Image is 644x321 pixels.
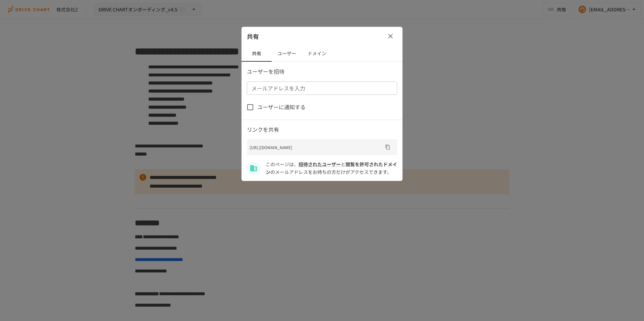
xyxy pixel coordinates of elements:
[382,142,393,152] button: URLをコピー
[299,161,341,168] a: 招待されたユーザー
[266,161,397,175] span: goinc.jp
[302,46,332,62] button: ドメイン
[266,160,397,176] p: このページは、 と のメールアドレスをお持ちの方だけがアクセスできます。
[272,46,302,62] button: ユーザー
[247,125,397,134] p: リンクを共有
[241,46,272,62] button: 共有
[247,67,397,76] p: ユーザーを招待
[250,144,382,150] p: [URL][DOMAIN_NAME]
[241,27,402,46] div: 共有
[257,103,306,112] span: ユーザーに通知する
